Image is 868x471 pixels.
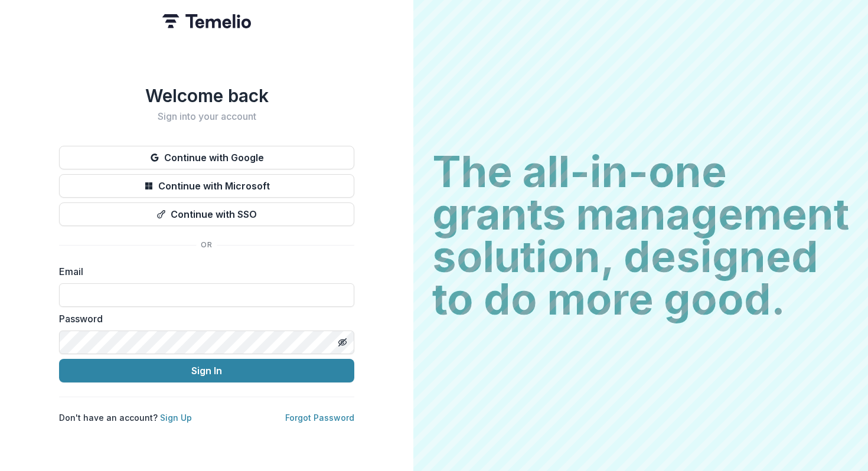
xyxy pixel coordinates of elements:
p: Don't have an account? [59,411,192,424]
img: Temelio [162,14,251,28]
button: Toggle password visibility [333,333,352,352]
button: Continue with SSO [59,202,354,226]
a: Sign Up [160,413,192,423]
button: Continue with Google [59,146,354,169]
label: Email [59,264,347,279]
h1: Welcome back [59,85,354,106]
h2: Sign into your account [59,111,354,122]
a: Forgot Password [285,413,354,423]
button: Continue with Microsoft [59,174,354,198]
label: Password [59,312,347,326]
button: Sign In [59,359,354,382]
